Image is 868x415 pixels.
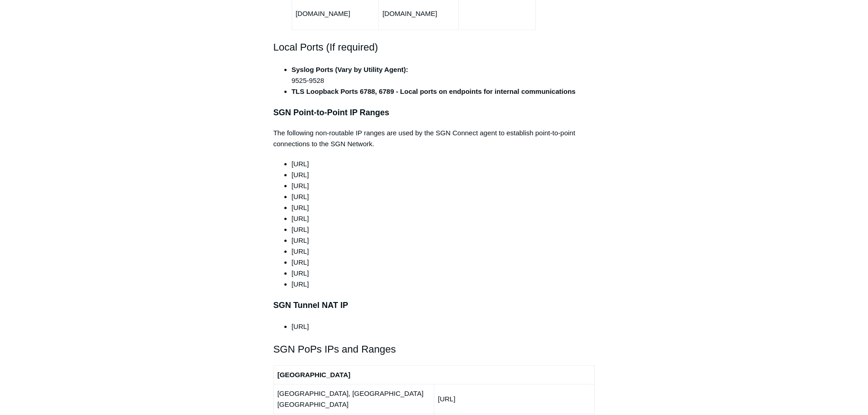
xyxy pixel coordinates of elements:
[273,128,595,149] p: The following non-routable IP ranges are used by the SGN Connect agent to establish point-to-poin...
[382,8,455,19] p: [DOMAIN_NAME]
[273,341,595,357] h2: SGN PoPs IPs and Ranges
[296,8,375,19] p: [DOMAIN_NAME]
[292,180,595,191] li: [URL]
[292,64,595,86] li: 9525-9528
[273,384,434,414] td: [GEOGRAPHIC_DATA], [GEOGRAPHIC_DATA] [GEOGRAPHIC_DATA]
[292,160,309,168] span: [URL]
[292,247,309,255] span: [URL]
[273,106,595,119] h3: SGN Point-to-Point IP Ranges
[292,321,595,332] li: [URL]
[273,39,595,55] h2: Local Ports (If required)
[292,258,309,266] span: [URL]
[292,169,595,180] li: [URL]
[292,202,595,213] li: [URL]
[292,269,309,277] span: [URL]
[292,87,575,95] strong: TLS Loopback Ports 6788, 6789 - Local ports on endpoints for internal communications
[292,191,595,202] li: [URL]
[292,236,309,244] span: [URL]
[277,371,350,379] strong: [GEOGRAPHIC_DATA]
[292,66,408,73] strong: Syslog Ports (Vary by Utility Agent):
[292,225,309,233] span: [URL]
[434,384,594,414] td: [URL]
[292,213,595,224] li: [URL]
[273,299,595,312] h3: SGN Tunnel NAT IP
[292,279,595,290] li: [URL]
